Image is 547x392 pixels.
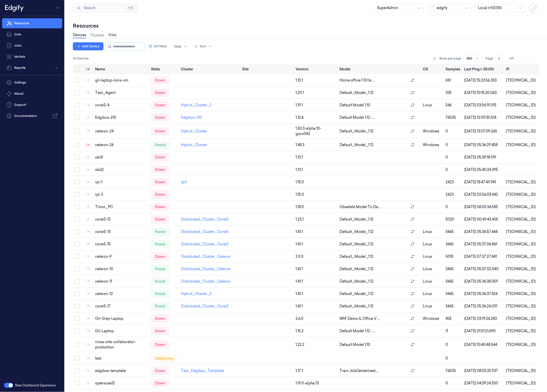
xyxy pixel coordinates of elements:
a: Hybrid_Cluster [181,129,207,133]
div: 76505 [446,115,460,120]
div: 1.12.6 [296,115,335,120]
div: down [151,215,169,223]
div: [TECHNICAL_ID] [506,291,537,297]
div: [TECHNICAL_ID] [506,78,537,83]
a: Distributed_Cluster_Celeron [181,267,231,271]
div: 3465 [446,229,460,234]
div: [DATE] 03:56:19.015 [465,103,502,108]
span: Page [486,56,493,61]
button: Select row [75,129,80,134]
div: ready [151,277,170,285]
div: 0 [446,129,460,134]
div: down [151,379,169,387]
div: [DATE] 03:19:26.283 [465,316,502,321]
p: windows [423,316,442,321]
button: Select row [75,103,80,108]
div: 1.13.1 [296,155,335,160]
p: linux [423,254,442,259]
div: 1.41.1 [296,291,335,297]
a: Distributed_Cluster_Corei5 [181,242,228,246]
div: [DATE] 00:49:43.405 [465,217,502,222]
div: celeron-26 [95,142,147,148]
button: Search⌘K [73,4,138,13]
div: okd2 [95,167,147,172]
div: celeron-9 [95,254,147,259]
a: Test_Edgibox_Template [181,368,224,373]
div: 0 [446,204,460,210]
span: Default_Model_1.12 [340,217,373,222]
div: okd1 [95,155,147,160]
div: [DATE] 05:36:29.458 [465,142,502,148]
div: 2.9.0 [296,254,335,259]
div: [TECHNICAL_ID] [506,254,537,259]
th: Model [338,64,421,74]
a: Hybrid_Cluster_2 [181,103,212,107]
button: Select row [75,167,80,172]
div: 0 [446,155,460,160]
p: linux [423,291,442,297]
div: [TECHNICAL_ID] [506,229,537,234]
div: down [151,252,169,261]
div: 3465 [446,242,460,247]
button: Select row [75,229,80,234]
button: All Filters [146,42,169,50]
button: Select row [75,204,80,209]
div: 5018 [446,254,460,259]
a: Hybrid_Cluster [181,143,207,147]
div: 5020 [446,217,460,222]
button: Select row [75,381,80,386]
span: Default_Model_1.12 [340,242,373,247]
div: down [151,89,169,97]
div: Resources [73,22,539,29]
button: Select row [75,254,80,259]
p: windows [423,129,442,134]
button: Select row [75,266,80,271]
div: 335 [446,90,460,95]
div: 1.20.1 [296,90,335,95]
a: rpi1 [181,180,187,184]
div: 2.6.0 [296,316,335,321]
a: Models [2,52,62,62]
a: Clusters [90,33,104,38]
div: ready [151,302,170,310]
div: ready [151,141,170,149]
div: [DATE] 05:36:37.826 [465,291,502,297]
div: ready [151,240,170,248]
div: 546 [446,103,460,108]
div: [TECHNICAL_ID] [506,342,537,347]
button: Toggle Navigation [54,4,62,12]
div: [TECHNICAL_ID] [506,103,537,108]
div: down [151,101,169,109]
div: 1.23.1 [296,217,335,222]
div: 1.41.1 [296,266,335,272]
div: down [151,203,169,211]
button: Select row [75,328,80,334]
div: down [151,178,169,186]
a: Sites [108,32,117,38]
button: Select row [75,316,80,321]
div: [DATE] 04:39:24.550 [465,381,502,386]
th: OS [421,64,444,74]
div: celeron-11 [95,279,147,284]
div: [TECHNICAL_ID] [506,328,537,334]
div: 1.41.1 [296,229,335,234]
div: [DATE] 06:50:34.585 [465,204,502,210]
th: IP [504,64,539,74]
span: Default Model 1.12 - ... [340,328,375,334]
div: [DATE] 10:15:20.063 [465,90,502,95]
div: cross-site-collaborator-production [95,339,147,350]
div: [TECHNICAL_ID] [506,90,537,95]
p: linux [423,242,442,247]
div: down [151,153,169,161]
div: 455 [446,316,460,321]
a: Distributed_Cluster_Corei5 [181,304,228,308]
div: ready [151,265,170,273]
a: Documentation [2,111,62,121]
div: [TECHNICAL_ID] [506,180,537,185]
div: down [151,341,169,349]
span: Default_Model_1.12 [340,90,373,95]
button: Select row [75,368,80,373]
a: Jobs [2,41,62,51]
span: Default_Model_1.12 [340,304,373,309]
a: Distributed_Cluster_Celeron [181,254,231,259]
